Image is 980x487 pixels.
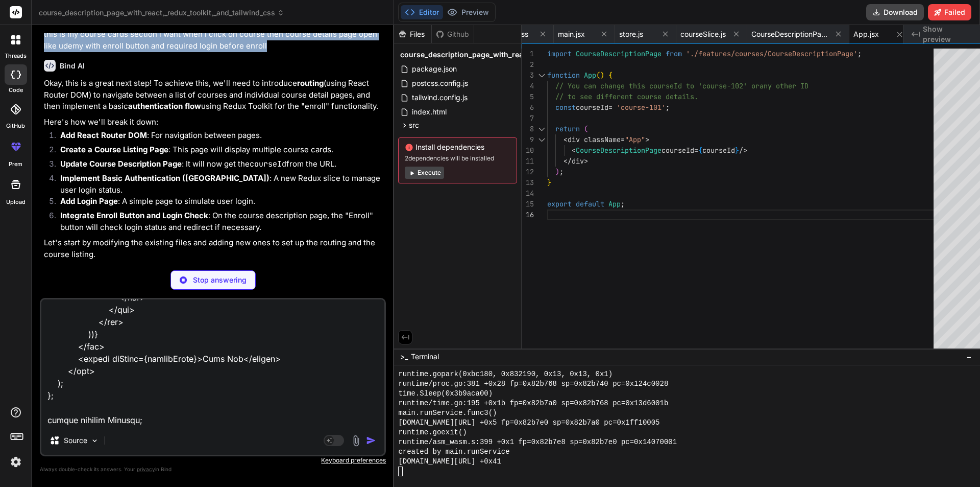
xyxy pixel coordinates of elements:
label: prem [9,160,22,169]
p: Stop answering [193,275,247,285]
strong: Add React Router DOM [60,130,147,140]
p: Always double-check its answers. Your in Bind [40,465,386,474]
strong: Implement Basic Authentication ([GEOGRAPHIC_DATA]) [60,173,269,183]
p: Keyboard preferences [40,456,386,465]
span: from [666,49,682,58]
div: 6 [522,102,534,113]
span: </ [563,156,572,166]
button: Preview [443,5,493,19]
span: Install dependencies [405,142,510,152]
span: { [698,146,702,155]
span: course_description_page_with_react,_redux_toolkit,_and_tailwind_css [39,8,284,18]
span: return [555,124,580,133]
li: : For navigation between pages. [52,130,384,144]
span: < [572,146,576,155]
button: Download [866,4,924,20]
div: 12 [522,167,534,177]
span: = [621,135,625,144]
span: > [584,156,588,166]
strong: Create a Course Listing Page [60,145,168,154]
span: default [576,199,604,208]
span: course_description_page_with_react,_redux_toolkit,_and_tailwind_css [400,50,648,60]
span: = [694,146,698,155]
span: ) [600,71,604,80]
span: import [547,49,572,58]
strong: authentication flow [128,101,201,111]
span: function [547,71,580,80]
span: App [584,71,596,80]
span: } [547,178,551,187]
div: Click to collapse the range. [535,70,548,81]
span: Terminal [411,352,439,362]
span: time.Sleep(0x3b9aca00) [398,389,493,399]
span: > [645,135,649,144]
span: { [608,71,612,80]
span: privacy [137,466,155,472]
li: : A simple page to simulate user login. [52,196,384,210]
span: ( [584,124,588,133]
span: "App" [625,135,645,144]
span: './features/courses/CourseDescriptionPage' [686,49,857,58]
div: 13 [522,177,534,188]
div: 15 [522,199,534,210]
span: App.jsx [853,29,879,39]
span: = [608,103,612,112]
span: ; [621,199,625,208]
div: 9 [522,134,534,145]
span: package.json [411,63,458,75]
span: runtime/asm_wasm.s:399 +0x1 fp=0x82b7e8 sp=0x82b7e0 pc=0x14070001 [398,437,677,447]
span: CourseDescriptionPage.jsx [751,29,828,39]
div: 4 [522,81,534,91]
span: main.runService.func3() [398,408,497,418]
span: src [409,120,419,130]
span: < [563,135,568,144]
span: >_ [400,352,408,362]
span: } [735,146,739,155]
img: attachment [350,435,362,447]
p: Okay, this is a great next step! To achieve this, we'll need to introduce (using React Router DOM... [44,78,384,112]
span: ; [559,167,563,176]
span: any other ID [759,81,808,90]
img: settings [7,453,24,471]
span: courseSlice.js [680,29,726,39]
label: Upload [6,198,26,206]
button: − [964,349,974,365]
span: Show preview [923,24,972,44]
li: : This page will display multiple course cards. [52,144,384,158]
span: // to see different course details. [555,92,698,101]
code: courseId [250,159,286,169]
li: : It will now get the from the URL. [52,158,384,173]
span: runtime.gopark(0xbc180, 0x832190, 0x13, 0x13, 0x1) [398,369,612,379]
span: ; [857,49,862,58]
div: 11 [522,156,534,167]
label: code [9,86,23,95]
div: 10 [522,145,534,156]
textarea: loremi Dolor, { sitAmetco, adiPisci } elit 'seddo'; eiusm Tempori = () => { utlab [etdo, magNaal]... [41,299,384,426]
div: Click to collapse the range. [535,124,548,134]
span: − [966,352,972,362]
span: runtime/time.go:195 +0x1b fp=0x82b7a0 sp=0x82b768 pc=0x13d6001b [398,399,668,408]
span: ( [596,71,600,80]
p: Let's start by modifying the existing files and adding new ones to set up the routing and the cou... [44,237,384,260]
div: Click to collapse the range. [535,134,548,145]
span: runtime.goexit() [398,428,467,437]
span: ) [555,167,559,176]
span: main.jsx [558,29,585,39]
span: [DOMAIN_NAME][URL] +0x5 fp=0x82b7e0 sp=0x82b7a0 pc=0x1ff10005 [398,418,659,428]
span: const [555,103,576,112]
span: App [608,199,621,208]
div: 8 [522,124,534,134]
span: courseId [576,103,608,112]
strong: routing [297,78,324,88]
span: /> [739,146,747,155]
div: Github [432,29,474,39]
span: courseId [702,146,735,155]
span: div className [568,135,621,144]
div: 3 [522,70,534,81]
span: created by main.runService [398,447,509,457]
p: Source [64,435,87,446]
span: courseId [661,146,694,155]
img: Pick Models [90,436,99,445]
span: [DOMAIN_NAME][URL] +0x41 [398,457,501,467]
span: runtime/proc.go:381 +0x28 fp=0x82b768 sp=0x82b740 pc=0x124c0028 [398,379,668,389]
